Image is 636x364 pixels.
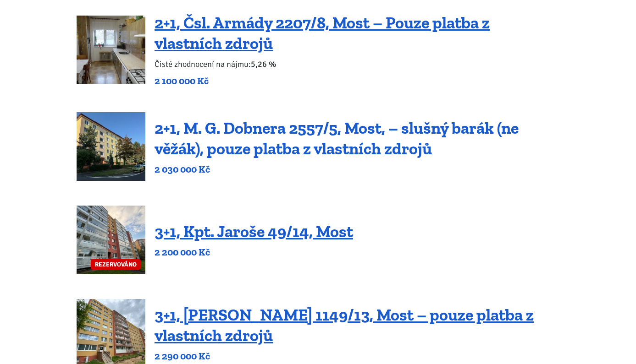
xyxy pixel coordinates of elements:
span: REZERVOVÁNO [91,259,141,270]
p: 2 100 000 Kč [155,75,559,87]
p: Čisté zhodnocení na nájmu: [155,58,559,71]
p: 2 030 000 Kč [155,163,559,176]
p: 2 290 000 Kč [155,350,559,363]
a: 2+1, M. G. Dobnera 2557/5, Most, – slušný barák (ne věžák), pouze platba z vlastních zdrojů [155,118,519,158]
b: 5,26 % [251,59,276,69]
a: REZERVOVÁNO [77,206,145,274]
a: 3+1, [PERSON_NAME] 1149/13, Most – pouze platba z vlastních zdrojů [155,305,534,345]
a: 3+1, Kpt. Jaroše 49/14, Most [155,222,353,241]
a: 2+1, Čsl. Armády 2207/8, Most – Pouze platba z vlastních zdrojů [155,13,490,53]
p: 2 200 000 Kč [155,246,353,259]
